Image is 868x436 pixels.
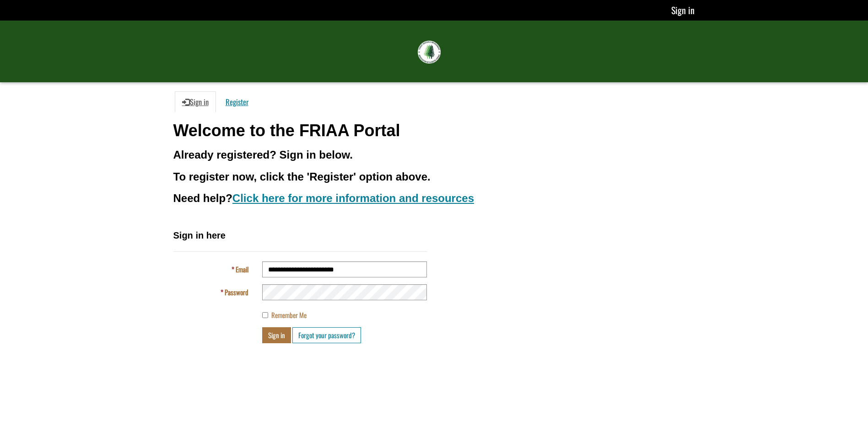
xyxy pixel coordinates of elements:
[236,264,248,274] span: Email
[225,287,248,297] span: Password
[173,171,695,183] h3: To register now, click the 'Register' option above.
[671,3,695,17] a: Sign in
[292,327,361,343] a: Forgot your password?
[418,41,441,64] img: FRIAA Submissions Portal
[271,310,307,320] span: Remember Me
[173,192,695,204] h3: Need help?
[218,91,256,112] a: Register
[173,149,695,161] h3: Already registered? Sign in below.
[173,122,695,140] h1: Welcome to the FRIAA Portal
[262,327,291,343] button: Sign in
[232,192,474,204] a: Click here for more information and resources
[262,312,268,318] input: Remember Me
[173,230,226,240] span: Sign in here
[175,91,216,112] a: Sign in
